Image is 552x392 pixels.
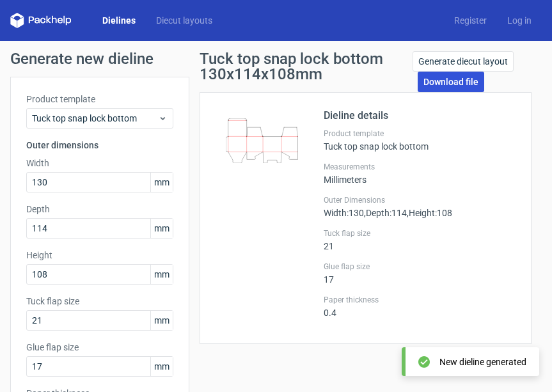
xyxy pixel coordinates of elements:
[92,14,146,27] a: Dielines
[26,295,173,308] label: Tuck flap size
[324,195,516,205] label: Outer Dimensions
[150,265,173,284] span: mm
[150,173,173,192] span: mm
[32,112,158,125] span: Tuck top snap lock bottom
[324,228,516,251] div: 21
[150,219,173,238] span: mm
[324,262,516,272] label: Glue flap size
[26,93,173,106] label: Product template
[200,51,413,82] h1: Tuck top snap lock bottom 130x114x108mm
[26,341,173,354] label: Glue flap size
[150,311,173,330] span: mm
[407,208,452,218] span: , Height : 108
[324,208,364,218] span: Width : 130
[324,162,516,185] div: Millimeters
[324,228,516,239] label: Tuck flap size
[324,295,516,318] div: 0.4
[10,51,542,67] h1: Generate new dieline
[146,14,223,27] a: Diecut layouts
[26,157,173,169] label: Width
[418,72,484,92] a: Download file
[26,139,173,152] h3: Outer dimensions
[26,203,173,216] label: Depth
[150,357,173,376] span: mm
[324,108,516,123] h2: Dieline details
[497,14,542,27] a: Log in
[324,295,516,305] label: Paper thickness
[324,129,516,139] label: Product template
[26,249,173,262] label: Height
[324,129,516,152] div: Tuck top snap lock bottom
[444,14,497,27] a: Register
[439,356,526,368] div: New dieline generated
[324,262,516,285] div: 17
[413,51,514,72] a: Generate diecut layout
[324,162,516,172] label: Measurements
[364,208,407,218] span: , Depth : 114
